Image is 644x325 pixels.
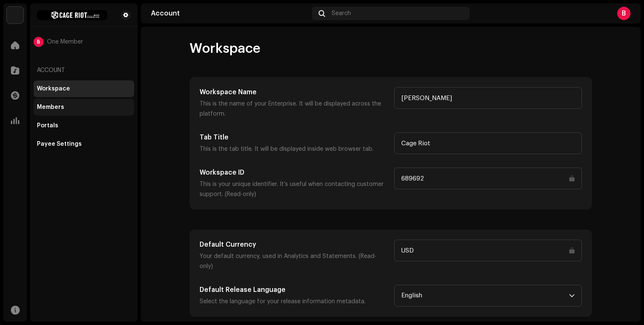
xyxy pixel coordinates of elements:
h5: Default Currency [200,240,387,250]
p: This is your unique identifier. It’s useful when contacting customer support. (Read-only) [200,179,387,199]
re-a-nav-header: Account [34,60,134,80]
input: Type something... [394,87,582,109]
h5: Default Release Language [200,285,387,295]
re-m-nav-item: Payee Settings [34,136,134,152]
input: Type something... [394,168,582,189]
p: Select the language for your release information metadata. [200,297,387,307]
div: Workspace [37,85,70,92]
span: One Member [47,39,83,45]
h5: Workspace Name [200,87,387,97]
span: Search [332,10,351,17]
h5: Tab Title [200,132,387,142]
re-m-nav-item: Workspace [34,80,134,97]
h5: Workspace ID [200,168,387,178]
img: 32fd7141-360c-44c3-81c1-7b74791b89bc [37,10,107,20]
p: Your default currency, used in Analytics and Statements. (Read-only) [200,251,387,271]
re-m-nav-item: Portals [34,117,134,134]
p: This is the name of your Enterprise. It will be displayed across the platform. [200,99,387,119]
div: Payee Settings [37,141,82,147]
div: Portals [37,122,58,129]
img: 3bdc119d-ef2f-4d41-acde-c0e9095fc35a [7,7,23,23]
div: dropdown trigger [569,285,575,306]
p: This is the tab title. It will be displayed inside web browser tab. [200,144,387,154]
div: Account [151,10,309,17]
re-m-nav-item: Members [34,99,134,116]
div: Members [37,104,64,111]
input: Type something... [394,132,582,154]
span: Workspace [190,40,260,57]
div: B [617,7,631,20]
span: English [401,285,569,306]
input: Type something... [394,240,582,261]
div: B [34,37,44,47]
